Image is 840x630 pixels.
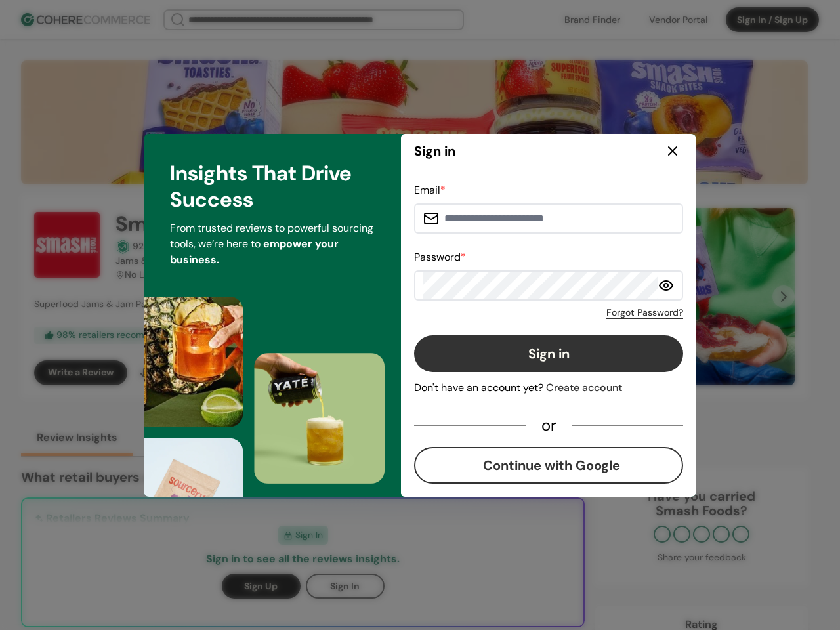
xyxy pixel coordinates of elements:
button: Continue with Google [414,447,683,484]
label: Password [414,250,466,264]
button: Sign in [414,335,683,372]
div: Don't have an account yet? [414,380,683,396]
span: empower your business. [170,237,339,266]
div: or [526,419,572,431]
h3: Insights That Drive Success [170,160,375,213]
h2: Sign in [414,141,455,161]
a: Forgot Password? [606,306,683,320]
p: From trusted reviews to powerful sourcing tools, we’re here to [170,220,375,268]
div: Create account [546,380,622,396]
label: Email [414,183,446,197]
